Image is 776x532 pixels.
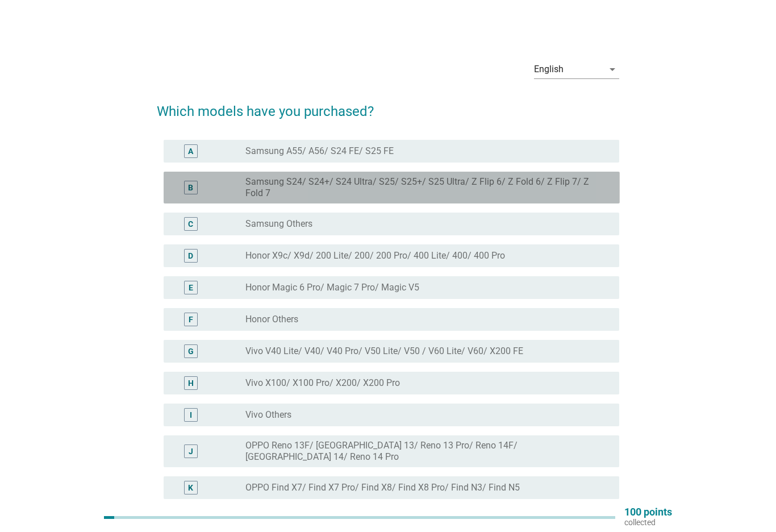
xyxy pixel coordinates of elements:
[245,218,312,230] label: Samsung Others
[188,218,193,230] div: C
[189,282,193,294] div: E
[245,377,400,389] label: Vivo X100/ X100 Pro/ X200/ X200 Pro
[624,517,672,527] p: collected
[188,482,193,494] div: K
[188,146,193,157] div: A
[245,440,601,463] label: OPPO Reno 13F/ [GEOGRAPHIC_DATA] 13/ Reno 13 Pro/ Reno 14F/ [GEOGRAPHIC_DATA] 14/ Reno 14 Pro
[245,482,520,493] label: OPPO Find X7/ Find X7 Pro/ Find X8/ Find X8 Pro/ Find N3/ Find N5
[157,90,620,122] h2: Which models have you purchased?
[606,63,619,76] i: arrow_drop_down
[188,346,194,358] div: G
[245,409,291,421] label: Vivo Others
[245,346,523,357] label: Vivo V40 Lite/ V40/ V40 Pro/ V50 Lite/ V50 / V60 Lite/ V60/ X200 FE
[534,64,564,74] div: English
[245,314,298,325] label: Honor Others
[190,409,192,421] div: I
[188,377,194,389] div: H
[188,182,193,194] div: B
[189,446,193,458] div: J
[189,314,193,326] div: F
[188,250,193,262] div: D
[245,250,505,261] label: Honor X9c/ X9d/ 200 Lite/ 200/ 200 Pro/ 400 Lite/ 400/ 400 Pro
[245,176,601,199] label: Samsung S24/ S24+/ S24 Ultra/ S25/ S25+/ S25 Ultra/ Z Flip 6/ Z Fold 6/ Z Flip 7/ Z Fold 7
[624,507,672,517] p: 100 points
[245,282,419,293] label: Honor Magic 6 Pro/ Magic 7 Pro/ Magic V5
[245,146,394,157] label: Samsung A55/ A56/ S24 FE/ S25 FE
